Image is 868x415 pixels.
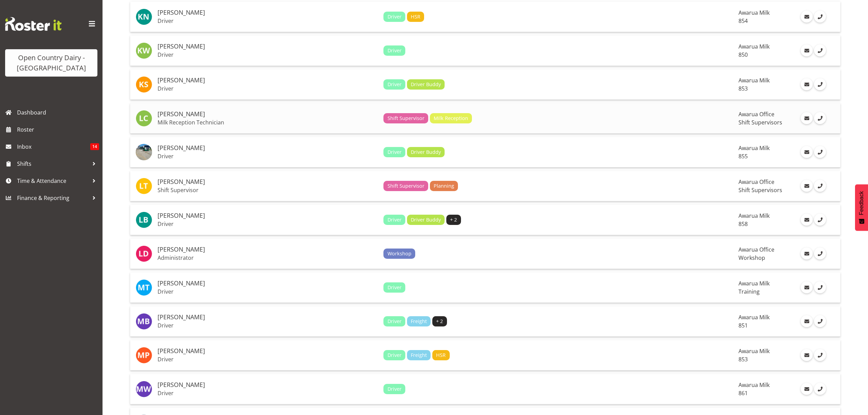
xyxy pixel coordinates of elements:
[814,11,826,23] a: Call Employee
[738,77,770,84] span: Awarua Milk
[801,112,813,124] a: Email Employee
[17,107,99,118] span: Dashboard
[12,53,91,73] div: Open Country Dairy - [GEOGRAPHIC_DATA]
[738,246,774,253] span: Awarua Office
[136,110,152,126] img: laura-courtney7441.jpg
[17,142,90,152] span: Inbox
[158,381,378,388] h5: [PERSON_NAME]
[434,182,454,190] span: Planning
[738,51,748,58] span: 850
[801,146,813,158] a: Email Employee
[738,381,770,389] span: Awarua Milk
[158,51,378,58] p: Driver
[388,284,402,291] span: Driver
[158,356,378,363] p: Driver
[158,390,378,397] p: Driver
[136,212,152,228] img: liam-bellman9850.jpg
[738,280,770,287] span: Awarua Milk
[17,176,89,186] span: Time & Attendance
[450,216,457,224] span: + 2
[158,85,378,92] p: Driver
[411,351,427,359] span: Freight
[814,247,826,259] a: Call Employee
[158,153,378,160] p: Driver
[136,144,152,160] img: leon-harrison5c2f3339fd17ca37e44f2f954d40a40d.png
[158,43,378,50] h5: [PERSON_NAME]
[136,313,152,330] img: martin-black7425.jpg
[5,17,62,31] img: Rosterit website logo
[158,288,378,295] p: Driver
[388,351,402,359] span: Driver
[738,356,748,363] span: 853
[738,85,748,92] span: 853
[388,216,402,224] span: Driver
[738,43,770,50] span: Awarua Milk
[738,110,774,118] span: Awarua Office
[738,119,782,126] span: Shift Supervisors
[814,112,826,124] a: Call Employee
[388,385,402,393] span: Driver
[814,214,826,226] a: Call Employee
[801,247,813,259] a: Email Employee
[738,313,770,321] span: Awarua Milk
[388,115,424,122] span: Shift Supervisor
[388,13,402,21] span: Driver
[738,254,765,262] span: Workshop
[434,115,468,122] span: Milk Reception
[814,281,826,293] a: Call Employee
[801,11,813,23] a: Email Employee
[801,44,813,56] a: Email Employee
[814,349,826,361] a: Call Employee
[411,318,427,325] span: Freight
[90,143,99,150] span: 14
[158,17,378,24] p: Driver
[814,180,826,192] a: Call Employee
[136,279,152,296] img: marcy-tuuta11703.jpg
[411,148,441,156] span: Driver Buddy
[801,180,813,192] a: Email Employee
[158,280,378,287] h5: [PERSON_NAME]
[411,81,441,88] span: Driver Buddy
[136,178,152,194] img: leona-turner7509.jpg
[738,288,760,295] span: Training
[136,42,152,59] img: kerrod-ward11647.jpg
[738,212,770,219] span: Awarua Milk
[388,182,424,190] span: Shift Supervisor
[801,214,813,226] a: Email Employee
[158,348,378,354] h5: [PERSON_NAME]
[136,347,152,363] img: marty-powell10116.jpg
[858,191,865,215] span: Feedback
[738,322,748,329] span: 851
[814,44,826,56] a: Call Employee
[136,381,152,397] img: matthew-welland7423.jpg
[801,281,813,293] a: Email Employee
[738,178,774,186] span: Awarua Office
[136,76,152,93] img: kevin-stuck7439.jpg
[136,245,152,262] img: lorraine-dobbie7442.jpg
[158,220,378,227] p: Driver
[436,351,446,359] span: HSR
[388,81,402,88] span: Driver
[814,146,826,158] a: Call Employee
[158,187,378,193] p: Shift Supervisor
[17,124,99,135] span: Roster
[17,159,89,169] span: Shifts
[158,212,378,219] h5: [PERSON_NAME]
[738,220,748,228] span: 858
[801,78,813,90] a: Email Employee
[801,349,813,361] a: Email Employee
[158,111,378,118] h5: [PERSON_NAME]
[855,184,868,231] button: Feedback - Show survey
[388,47,402,54] span: Driver
[814,78,826,90] a: Call Employee
[158,246,378,253] h5: [PERSON_NAME]
[411,216,441,224] span: Driver Buddy
[158,314,378,321] h5: [PERSON_NAME]
[158,178,378,185] h5: [PERSON_NAME]
[17,193,89,203] span: Finance & Reporting
[738,152,748,160] span: 855
[738,389,748,397] span: 861
[158,145,378,151] h5: [PERSON_NAME]
[158,77,378,84] h5: [PERSON_NAME]
[436,318,443,325] span: + 2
